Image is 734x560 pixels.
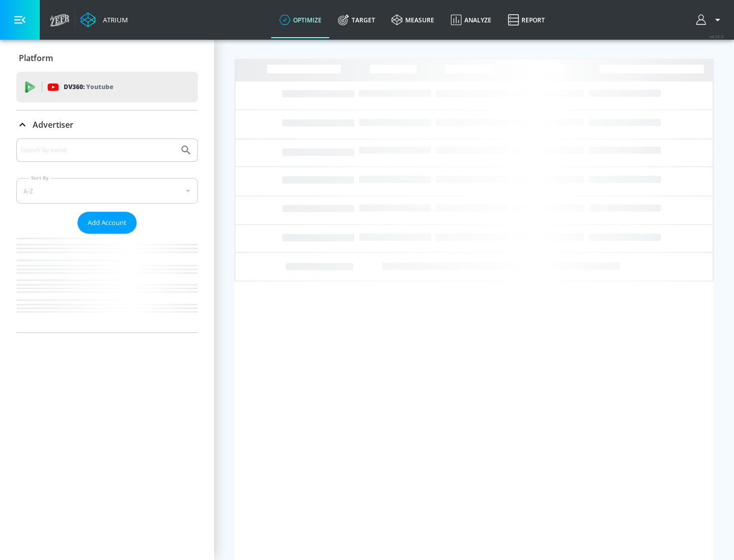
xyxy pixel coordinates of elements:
[16,72,198,102] div: DV360: Youtube
[20,144,175,157] input: Search by name
[88,217,126,229] span: Add Account
[86,81,113,92] p: Youtube
[33,119,73,130] p: Advertiser
[19,52,53,64] p: Platform
[383,2,442,38] a: measure
[81,12,128,27] a: Atrium
[29,175,51,181] label: Sort By
[99,15,128,24] div: Atrium
[16,138,198,332] div: Advertiser
[442,2,500,38] a: Analyze
[16,110,198,139] div: Advertiser
[64,81,113,93] p: DV360:
[77,212,137,234] button: Add Account
[16,234,198,332] nav: list of Advertiser
[330,2,383,38] a: Target
[500,2,553,38] a: Report
[271,2,330,38] a: optimize
[710,34,724,39] span: v 4.32.0
[16,44,198,72] div: Platform
[16,178,198,204] div: A-Z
